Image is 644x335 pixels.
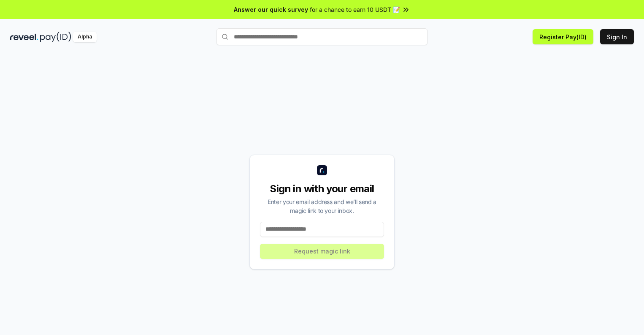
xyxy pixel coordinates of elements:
span: for a chance to earn 10 USDT 📝 [310,5,400,14]
button: Register Pay(ID) [533,29,593,44]
img: pay_id [40,32,71,42]
span: Answer our quick survey [234,5,308,14]
button: Sign In [600,29,634,44]
div: Enter your email address and we’ll send a magic link to your inbox. [260,197,384,215]
div: Sign in with your email [260,182,384,196]
img: reveel_dark [10,32,38,42]
img: logo_small [317,165,327,175]
div: Alpha [73,32,97,42]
